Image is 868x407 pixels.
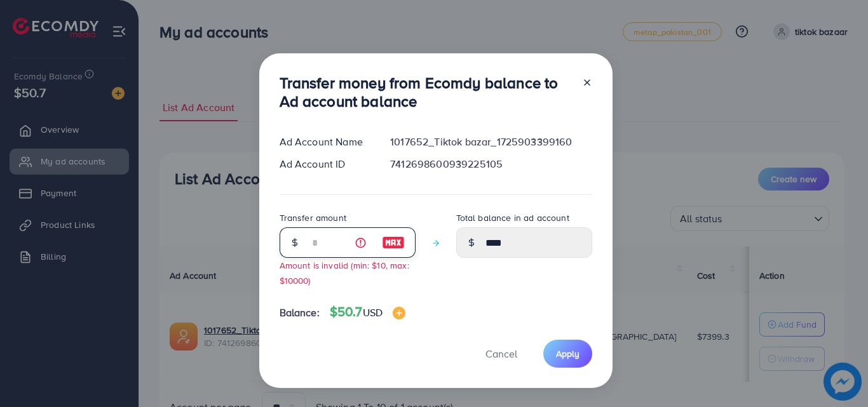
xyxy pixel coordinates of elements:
[280,211,346,224] label: Transfer amount
[269,157,381,171] div: Ad Account ID
[380,157,602,171] div: 7412698600939225105
[380,135,602,149] div: 1017652_Tiktok bazar_1725903399160
[363,305,383,319] span: USD
[556,347,580,360] span: Apply
[393,307,405,319] img: image
[382,235,405,250] img: image
[280,259,409,286] small: Amount is invalid (min: $10, max: $10000)
[280,305,320,320] span: Balance:
[330,304,405,320] h4: $50.7
[485,347,517,361] span: Cancel
[269,135,381,149] div: Ad Account Name
[543,340,592,367] button: Apply
[456,211,569,224] label: Total balance in ad account
[280,74,572,110] h3: Transfer money from Ecomdy balance to Ad account balance
[470,340,533,367] button: Cancel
